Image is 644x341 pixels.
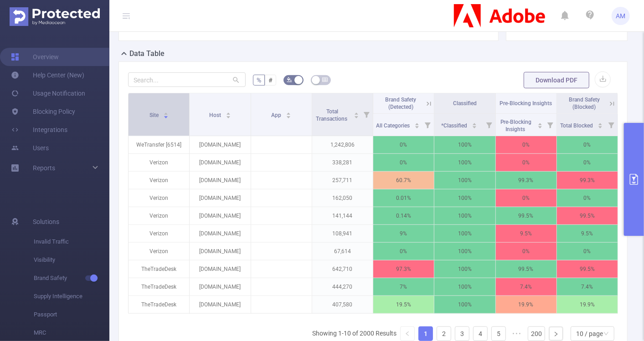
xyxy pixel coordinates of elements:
[472,125,477,127] i: icon: caret-down
[560,122,594,129] span: Total Blocked
[434,189,495,207] p: 100%
[11,84,85,102] a: Usage Notification
[557,154,618,171] p: 0%
[419,327,433,341] a: 1
[190,189,250,207] p: [DOMAIN_NAME]
[415,122,420,124] i: icon: caret-up
[10,7,100,26] img: Protected Media
[496,243,556,260] p: 0%
[598,125,603,127] i: icon: caret-down
[226,115,231,117] i: icon: caret-down
[354,111,359,114] i: icon: caret-up
[415,125,420,127] i: icon: caret-down
[190,172,250,189] p: [DOMAIN_NAME]
[496,278,556,295] p: 7.4%
[373,154,434,171] p: 0%
[373,243,434,260] p: 0%
[34,269,109,287] span: Brand Safety
[434,207,495,224] p: 100%
[268,76,273,84] span: #
[557,296,618,313] p: 19.9%
[271,112,283,118] span: App
[557,260,618,278] p: 99.5%
[286,115,291,117] i: icon: caret-down
[312,278,373,295] p: 444,270
[33,164,55,172] span: Reports
[129,296,189,313] p: TheTradeDesk
[373,172,434,189] p: 60.7%
[129,136,189,153] p: WeTransfer [6514]
[149,112,160,118] span: Site
[496,207,556,224] p: 99.5%
[34,287,109,305] span: Supply Intelligence
[434,278,495,295] p: 100%
[496,172,556,189] p: 99.3%
[226,111,231,117] div: Sort
[312,172,373,189] p: 257,711
[510,326,524,341] li: Next 5 Pages
[312,260,373,278] p: 642,710
[312,154,373,171] p: 338,281
[33,213,59,231] span: Solutions
[496,296,556,313] p: 19.9%
[286,111,291,114] i: icon: caret-up
[312,189,373,207] p: 162,050
[226,111,231,114] i: icon: caret-up
[472,122,477,124] i: icon: caret-up
[455,327,469,341] a: 3
[354,115,359,117] i: icon: caret-down
[414,122,420,127] div: Sort
[129,243,189,260] p: Verizon
[257,76,261,84] span: %
[312,296,373,313] p: 407,580
[500,100,552,107] span: Pre-Blocking Insights
[557,189,618,207] p: 0%
[373,189,434,207] p: 0.01%
[163,111,169,117] div: Sort
[557,207,618,224] p: 99.5%
[524,72,589,88] button: Download PDF
[483,114,495,136] i: Filter menu
[376,122,411,129] span: All Categories
[373,296,434,313] p: 19.5%
[129,189,189,207] p: Verizon
[190,225,250,242] p: [DOMAIN_NAME]
[434,172,495,189] p: 100%
[360,93,373,136] i: Filter menu
[129,260,189,278] p: TheTradeDesk
[576,327,603,341] div: 10 / page
[557,243,618,260] p: 0%
[473,326,488,341] li: 4
[385,97,416,110] span: Brand Safety (Detected)
[190,296,250,313] p: [DOMAIN_NAME]
[34,251,109,269] span: Visibility
[528,327,545,341] a: 200
[312,136,373,153] p: 1,242,806
[418,326,433,341] li: 1
[500,119,532,132] span: Pre-Blocking Insights
[190,260,250,278] p: [DOMAIN_NAME]
[437,326,451,341] li: 2
[455,326,469,341] li: 3
[400,326,415,341] li: Previous Page
[209,112,222,118] span: Host
[537,122,543,127] div: Sort
[605,114,618,136] i: Filter menu
[287,77,292,82] i: icon: bg-colors
[434,225,495,242] p: 100%
[496,260,556,278] p: 99.5%
[557,172,618,189] p: 99.3%
[598,122,603,124] i: icon: caret-up
[11,66,84,84] a: Help Center (New)
[491,326,506,341] li: 5
[11,139,49,157] a: Users
[616,7,626,25] span: AM
[33,159,55,177] a: Reports
[163,115,168,117] i: icon: caret-down
[537,125,542,127] i: icon: caret-down
[557,225,618,242] p: 9.5%
[603,331,609,337] i: icon: down
[496,189,556,207] p: 0%
[434,260,495,278] p: 100%
[34,305,109,324] span: Passport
